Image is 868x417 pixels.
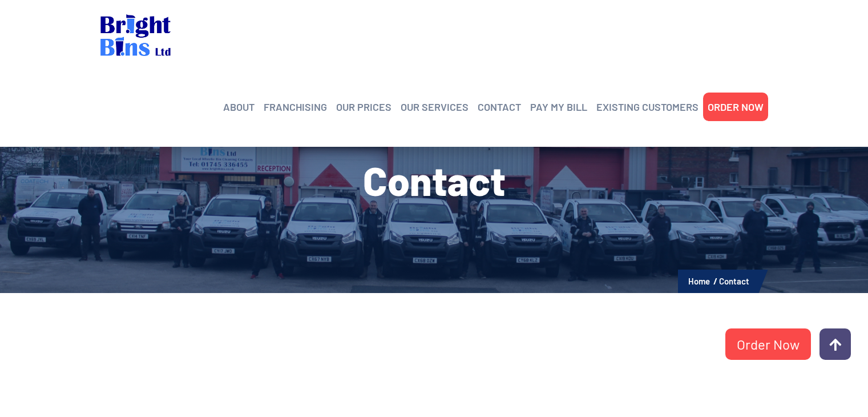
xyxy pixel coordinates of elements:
a: EXISTING CUSTOMERS [596,98,699,115]
a: FRANCHISING [264,98,327,115]
a: CONTACT [478,98,521,115]
a: OUR SERVICES [401,98,469,115]
a: ORDER NOW [708,98,764,115]
a: Order Now [725,328,811,360]
a: ABOUT [223,98,255,115]
a: Home [688,276,710,286]
a: OUR PRICES [336,98,391,115]
a: PAY MY BILL [530,98,587,115]
h1: Contact [100,160,768,200]
li: Contact [719,274,749,288]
